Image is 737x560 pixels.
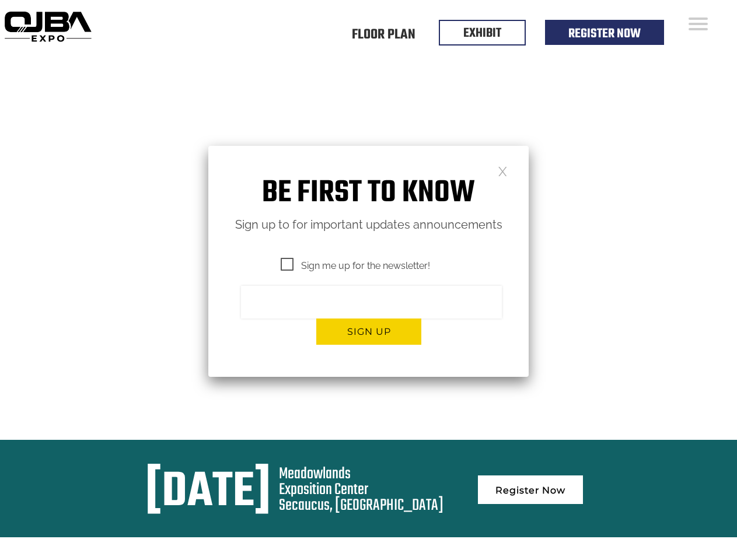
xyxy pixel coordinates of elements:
a: Close [498,166,508,176]
a: EXHIBIT [463,23,501,43]
button: Sign up [316,318,421,345]
h1: Be first to know [208,175,529,212]
a: Register Now [568,24,641,44]
span: Sign me up for the newsletter! [281,258,430,273]
div: Meadowlands Exposition Center Secaucus, [GEOGRAPHIC_DATA] [279,466,443,513]
div: [DATE] [145,466,271,520]
p: Sign up to for important updates announcements [208,215,529,235]
a: Register Now [478,475,583,504]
